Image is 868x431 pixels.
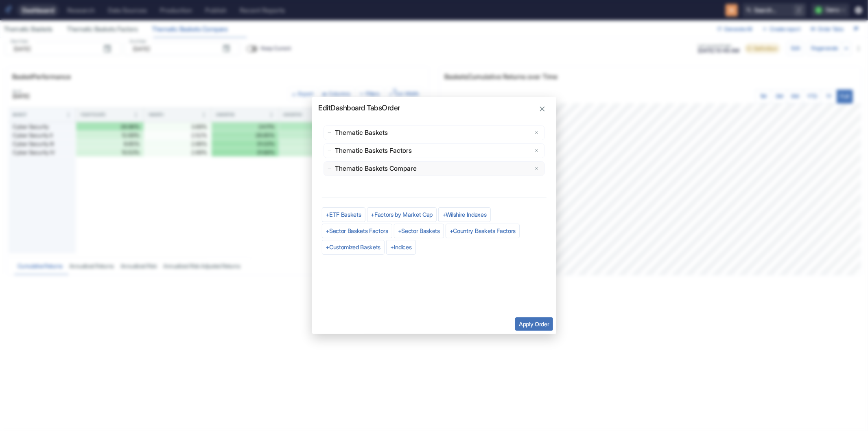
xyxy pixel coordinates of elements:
button: +Sector Baskets [394,224,444,238]
button: +Wilshire Indexes [438,207,490,222]
button: +Factors by Market Cap [367,207,437,222]
p: Thematic Baskets [335,128,529,138]
button: delete [532,128,541,137]
p: Thematic Baskets Factors [335,146,529,156]
button: Apply Order [515,317,553,331]
button: +Country Baskets Factors [446,224,520,238]
button: +Sector Baskets Factors [322,224,392,238]
button: +Indices [386,240,415,255]
button: +ETF Baskets [322,207,365,222]
button: delete [532,146,541,155]
button: delete [532,164,541,173]
button: +Customized Baskets [322,240,385,255]
p: Thematic Baskets Compare [335,164,529,174]
h2: Edit Dashboard Tabs Order [312,97,556,112]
